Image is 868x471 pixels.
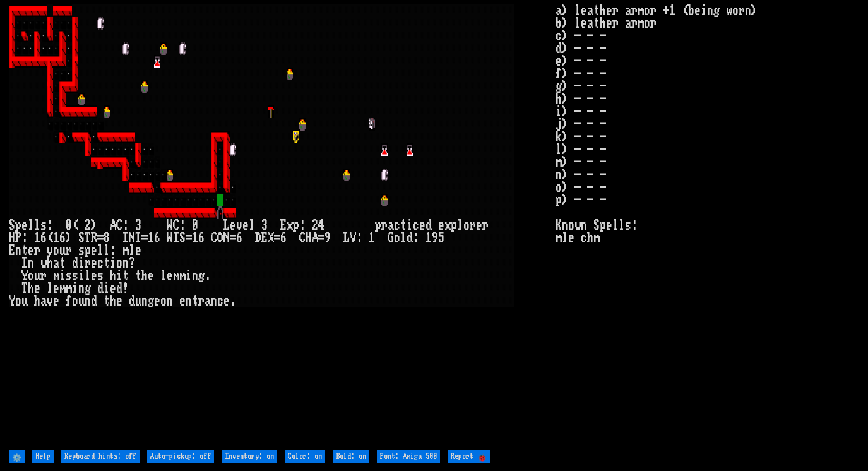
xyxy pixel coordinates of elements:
div: 6 [236,232,242,244]
div: r [34,244,40,257]
div: 9 [324,232,331,244]
div: v [47,295,53,307]
div: d [97,282,104,295]
div: i [72,282,78,295]
div: T [135,232,141,244]
div: i [78,257,85,270]
div: x [444,219,451,232]
div: A [312,232,318,244]
div: l [97,244,104,257]
div: T [85,232,91,244]
div: t [400,219,407,232]
div: 6 [280,232,287,244]
div: p [293,219,299,232]
div: s [97,270,104,282]
div: 2 [312,219,318,232]
input: Report 🐞 [448,450,490,463]
div: h [47,257,53,270]
div: 6 [154,232,160,244]
div: E [280,219,287,232]
div: p [451,219,457,232]
div: r [470,219,476,232]
div: x [287,219,293,232]
div: e [53,282,59,295]
div: ? [129,257,135,270]
div: ( [47,232,53,244]
div: 4 [318,219,324,232]
div: h [141,270,148,282]
div: o [15,295,21,307]
div: X [268,232,274,244]
div: : [299,219,306,232]
div: h [28,282,34,295]
div: d [91,295,97,307]
div: t [21,244,28,257]
div: C [173,219,179,232]
div: n [141,295,148,307]
div: i [116,270,122,282]
div: p [15,219,21,232]
div: l [85,270,91,282]
div: h [110,270,116,282]
div: v [236,219,242,232]
input: Auto-pickup: off [147,450,214,463]
div: y [47,244,53,257]
div: l [28,219,34,232]
div: 0 [192,219,198,232]
div: 6 [198,232,205,244]
div: u [78,295,85,307]
div: o [116,257,122,270]
div: n [85,295,91,307]
div: d [425,219,432,232]
div: n [192,270,198,282]
div: 9 [432,232,438,244]
div: u [34,270,40,282]
div: u [135,295,141,307]
div: e [148,270,154,282]
div: . [205,270,211,282]
div: t [104,257,110,270]
div: 6 [59,232,66,244]
div: Y [21,270,28,282]
div: c [97,257,104,270]
input: Help [32,450,54,463]
div: L [343,232,350,244]
div: o [394,232,400,244]
div: e [21,219,28,232]
div: R [91,232,97,244]
div: S [78,232,85,244]
div: g [198,270,205,282]
div: = [186,232,192,244]
div: m [179,270,186,282]
div: e [167,270,173,282]
div: L [223,219,230,232]
div: P [15,232,21,244]
input: ⚙️ [9,450,25,463]
div: o [53,244,59,257]
div: r [66,244,72,257]
div: e [91,257,97,270]
div: r [482,219,489,232]
div: l [104,244,110,257]
div: g [85,282,91,295]
div: C [211,232,217,244]
div: I [122,232,129,244]
div: l [34,219,40,232]
div: t [192,295,198,307]
div: C [299,232,306,244]
input: Keyboard hints: off [61,450,140,463]
div: 5 [438,232,444,244]
div: i [59,270,66,282]
div: d [116,282,122,295]
div: o [28,270,34,282]
div: e [91,270,97,282]
div: ( [72,219,78,232]
div: e [53,295,59,307]
div: r [40,270,47,282]
div: u [59,244,66,257]
div: E [9,244,15,257]
div: T [21,282,28,295]
div: C [116,219,122,232]
div: E [261,232,268,244]
div: o [463,219,470,232]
